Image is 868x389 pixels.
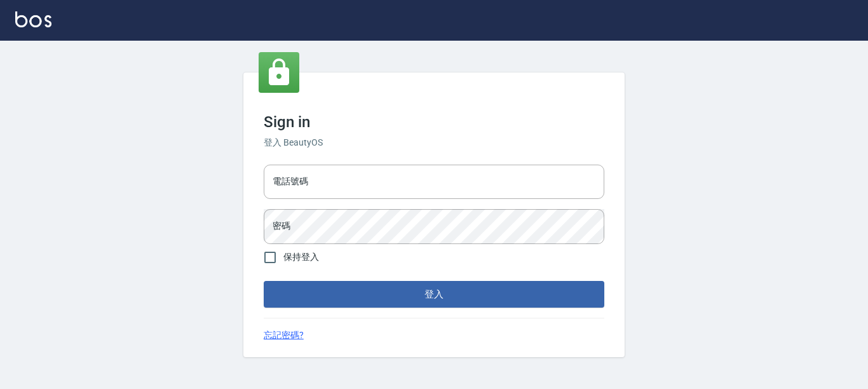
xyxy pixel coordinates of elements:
[264,329,304,342] a: 忘記密碼?
[264,136,604,149] h6: 登入 BeautyOS
[15,11,51,27] img: Logo
[283,250,319,264] span: 保持登入
[264,281,604,308] button: 登入
[264,113,604,131] h3: Sign in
